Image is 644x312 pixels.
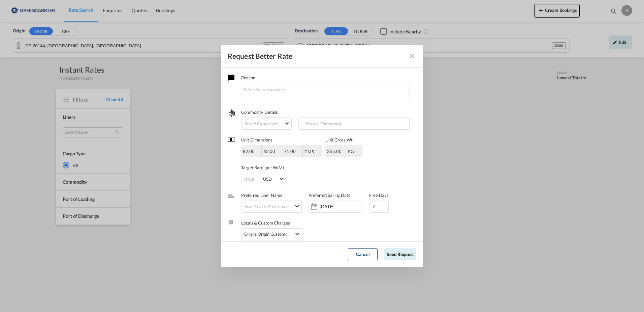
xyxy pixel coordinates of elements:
button: Cancel [348,248,378,260]
label: Target Rate [241,164,362,171]
input: Enter date [320,204,362,209]
div: Request Better Rate [228,52,292,60]
label: Unit Dimensions [241,136,322,143]
md-dialog: Request Better Rate ... [221,45,423,267]
div: 82.00 [241,145,261,157]
label: Reason [241,74,416,81]
div: USD [263,176,272,182]
div: Origin Origin Custom Destinationicon-chevron-down [241,228,303,240]
div: 71.00 [282,145,302,157]
input: Target Rate [241,173,261,185]
button: Close dialog [406,49,419,63]
input: Detention Days [369,201,389,213]
md-select: Select Cargo type [241,118,292,130]
div: Origin Origin Custom Destination [244,229,291,239]
label: Locals & Custom Charges [241,219,303,226]
md-select: Select Liner Preference [244,202,301,211]
div: 62.00 [262,145,282,157]
md-icon: assets/icons/custom/ship-fill.svg [228,192,234,199]
md-chips-wrap: Chips container with autocompletion. Enter the text area, type text to search, and then use the u... [298,118,410,130]
button: Send Request [384,248,416,260]
div: 355.00 [325,145,346,157]
input: Search Commodity [300,119,367,129]
label: Unit Gross Wt. [325,136,362,143]
div: CMS [304,149,314,154]
label: Preferred Sailing Date [309,192,362,199]
md-icon: icon-chevron-down [293,230,301,238]
span: (per W/M) [264,165,284,170]
md-icon: Close dialog [408,52,416,60]
div: KG [348,149,354,154]
label: Commodity Details [241,109,416,115]
label: Free Days [369,192,389,199]
label: Preferred Liner Name [241,192,302,199]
